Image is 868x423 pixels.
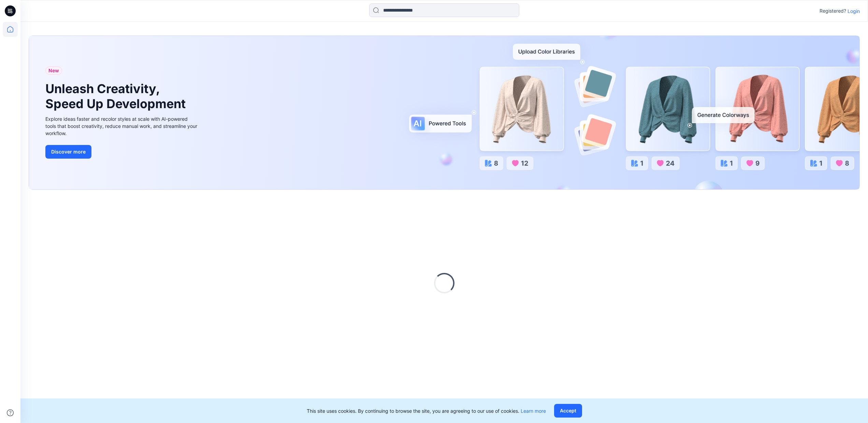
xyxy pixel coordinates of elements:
[45,145,91,159] button: Discover more
[554,404,582,418] button: Accept
[45,145,199,159] a: Discover more
[48,67,59,75] span: New
[45,115,199,137] div: Explore ideas faster and recolor styles at scale with AI-powered tools that boost creativity, red...
[307,407,546,414] p: This site uses cookies. By continuing to browse the site, you are agreeing to our use of cookies.
[521,408,546,414] a: Learn more
[848,8,860,15] p: Login
[820,7,846,15] p: Registered?
[45,82,189,111] h1: Unleash Creativity, Speed Up Development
